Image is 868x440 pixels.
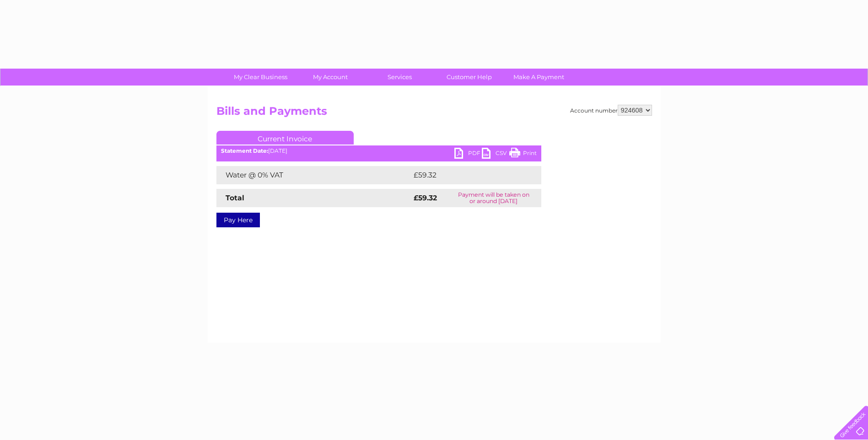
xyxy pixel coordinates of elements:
[216,131,354,145] a: Current Invoice
[223,69,298,86] a: My Clear Business
[362,69,437,86] a: Services
[221,147,268,154] b: Statement Date:
[216,105,652,122] h2: Bills and Payments
[216,148,541,154] div: [DATE]
[431,69,507,86] a: Customer Help
[446,189,541,207] td: Payment will be taken on or around [DATE]
[216,166,411,184] td: Water @ 0% VAT
[570,105,652,116] div: Account number
[414,193,437,202] strong: £59.32
[216,213,260,227] a: Pay Here
[226,193,244,202] strong: Total
[482,148,509,161] a: CSV
[501,69,577,86] a: Make A Payment
[411,166,523,184] td: £59.32
[454,148,482,161] a: PDF
[292,69,368,86] a: My Account
[509,148,537,161] a: Print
